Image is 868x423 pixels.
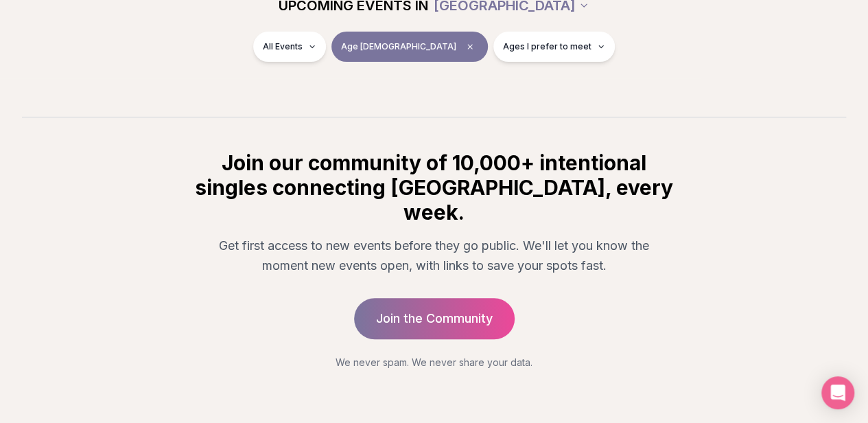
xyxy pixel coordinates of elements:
[263,41,303,52] span: All Events
[493,32,615,62] button: Ages I prefer to meet
[341,41,456,52] span: Age [DEMOGRAPHIC_DATA]
[462,38,478,55] span: Clear age
[821,376,854,409] div: Open Intercom Messenger
[503,41,591,52] span: Ages I prefer to meet
[354,298,515,339] a: Join the Community
[193,356,676,369] p: We never spam. We never share your data.
[193,150,676,225] h2: Join our community of 10,000+ intentional singles connecting [GEOGRAPHIC_DATA], every week.
[253,32,326,62] button: All Events
[204,236,665,276] p: Get first access to new events before they go public. We'll let you know the moment new events op...
[331,32,488,62] button: Age [DEMOGRAPHIC_DATA]Clear age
